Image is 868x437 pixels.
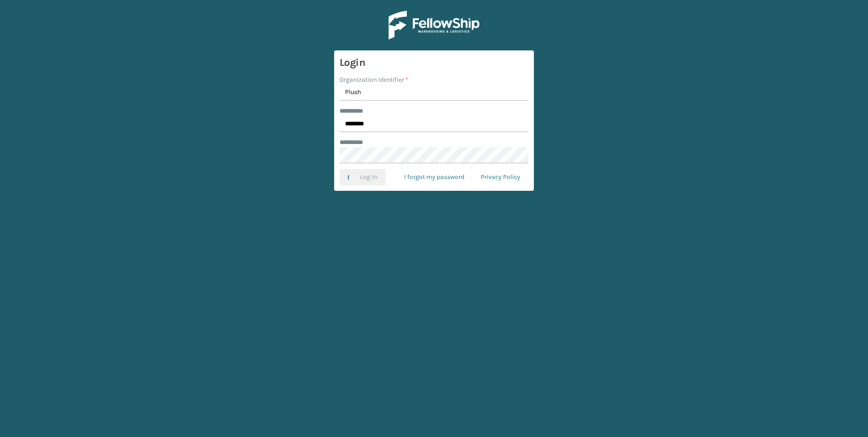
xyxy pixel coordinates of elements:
[389,11,479,40] img: Logo
[473,169,528,185] a: Privacy Policy
[340,56,528,70] h3: Login
[396,169,473,185] a: I forgot my password
[340,169,385,185] button: Log In
[340,75,408,84] label: Organization Identifier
